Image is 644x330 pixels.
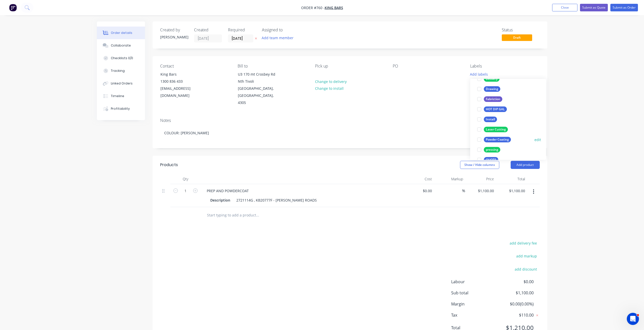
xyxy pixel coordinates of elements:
[97,39,145,52] button: Collaborate
[502,34,532,41] span: Draft
[160,78,202,85] div: 1300 836 433
[156,71,207,99] div: King Bars1300 836 433[EMAIL_ADDRESS][DOMAIN_NAME]
[496,290,533,296] span: $1,100.00
[484,147,500,152] div: pressing
[475,156,500,163] button: QUOTE
[403,174,434,184] div: Cost
[475,116,499,123] button: Install
[9,4,17,11] img: Factory
[111,31,132,35] div: Order details
[465,174,496,184] div: Price
[507,240,540,247] button: add delivery fee
[160,125,540,141] div: COLOUR: [PERSON_NAME]
[610,4,638,11] button: Submit as Order
[194,28,222,32] div: Created
[111,56,133,60] div: Checklists 0/0
[111,106,130,111] div: Profitability
[475,126,510,133] button: Laser Cutting
[496,174,527,184] div: Total
[170,174,201,184] div: Qty
[514,253,540,259] button: add markup
[475,146,502,153] button: pressing
[511,161,540,169] button: Add product
[207,210,308,220] input: Start typing to add a product...
[534,137,541,142] button: edit
[434,174,465,184] div: Markup
[475,75,502,82] button: Delivery
[234,196,319,204] div: 2721114G , KB20777F - [PERSON_NAME] ROADS
[238,64,307,69] div: Bill to
[462,188,465,194] span: %
[475,136,513,143] button: Powder Coating
[203,187,253,194] div: PREP AND POWDERCOAT
[208,196,232,204] div: Description
[160,64,230,69] div: Contact
[160,34,188,40] div: [PERSON_NAME]
[97,77,145,90] button: Linked Orders
[160,71,202,78] div: King Bars
[111,81,133,86] div: Linked Orders
[496,312,533,318] span: $110.00
[460,161,499,169] button: Show / Hide columns
[502,28,540,32] div: Status
[111,94,124,98] div: Timeline
[580,4,608,11] button: Submit as Quote
[484,106,507,112] div: HOT DIP GAL
[470,64,539,69] div: Labels
[484,86,500,92] div: Drawing
[160,85,202,99] div: [EMAIL_ADDRESS][DOMAIN_NAME]
[325,5,343,10] a: King Bars
[496,301,533,307] span: $0.00 ( 0.00 %)
[484,137,511,142] div: Powder Coating
[228,28,256,32] div: Required
[97,52,145,64] button: Checklists 0/0
[475,85,502,93] button: Drawing
[160,28,188,32] div: Created by
[475,106,509,113] button: HOT DIP GAL
[467,71,491,77] button: Add labels
[451,312,496,318] span: Tax
[484,76,500,82] div: Delivery
[262,28,313,32] div: Assigned to
[315,64,384,69] div: Pick up
[301,5,325,10] span: Order #760 -
[512,266,540,272] button: add discount
[312,85,346,92] button: Change to install
[238,85,280,106] div: [GEOGRAPHIC_DATA], [GEOGRAPHIC_DATA], 4305
[160,162,178,168] div: Products
[451,301,496,307] span: Margin
[484,96,502,102] div: Fabriction
[97,102,145,115] button: Profitability
[451,279,496,285] span: Labour
[484,127,508,132] div: Laser Cutting
[97,90,145,102] button: Timeline
[451,290,496,296] span: Sub total
[160,118,540,123] div: Notes
[111,69,125,73] div: Tracking
[262,34,296,41] button: Add team member
[484,157,498,163] div: QUOTE
[552,4,577,11] button: Close
[238,71,280,85] div: U3 170 mt Crosbey Rd Nth Tivoli
[484,117,497,122] div: Install
[627,313,639,325] iframe: Intercom live chat
[259,34,296,41] button: Add team member
[234,71,284,106] div: U3 170 mt Crosbey Rd Nth Tivoli[GEOGRAPHIC_DATA], [GEOGRAPHIC_DATA], 4305
[97,27,145,39] button: Order details
[393,64,462,69] div: PO
[475,96,504,103] button: Fabriction
[97,64,145,77] button: Tracking
[312,78,349,85] button: Change to delivery
[111,43,131,48] div: Collaborate
[496,279,533,285] span: $0.00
